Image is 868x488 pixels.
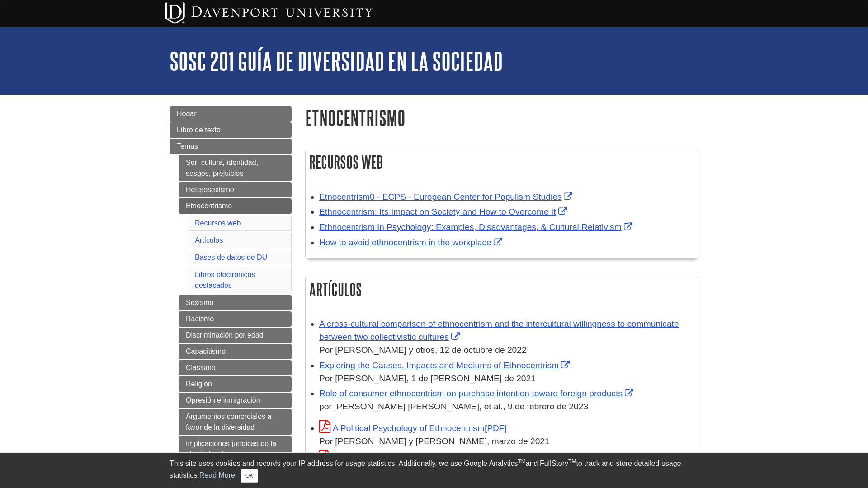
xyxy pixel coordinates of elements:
[319,344,693,357] div: Por [PERSON_NAME] y otros, 12 de octubre de 2022
[179,376,292,392] a: Religión
[518,458,525,465] sup: TM
[241,469,258,483] button: Close
[179,155,292,181] a: Ser: cultura, identidad, sesgos, prejuicios
[319,319,679,342] a: Link opens in new window
[319,435,693,448] div: Por [PERSON_NAME] y [PERSON_NAME], marzo de 2021
[319,389,636,398] a: Link opens in new window
[195,253,267,261] a: Bases de datos de DU
[179,436,292,462] a: Implicaciones jurídicas de la discriminación
[177,142,198,150] span: Temas
[179,344,292,359] a: Capacitismo
[179,198,292,214] a: Etnocentrismo
[319,423,507,433] a: Link opens in new window
[195,219,241,227] a: Recursos web
[319,400,693,413] div: por [PERSON_NAME] [PERSON_NAME], et al., 9 de febrero de 2023
[319,192,575,202] a: Link opens in new window
[568,458,576,465] sup: TM
[179,360,292,375] a: Clasismo
[177,126,221,134] span: Libro de texto
[170,139,292,154] a: Temas
[319,361,572,370] a: Link opens in new window
[177,110,197,117] span: Hogar
[195,271,255,289] a: Libros electrónicos destacados
[195,236,223,244] a: Artículos
[199,471,235,479] a: Read More
[305,106,698,129] h1: Etnocentrismo
[165,2,373,24] img: Davenport University
[319,207,569,216] a: Link opens in new window
[179,311,292,327] a: Racismo
[170,47,503,75] a: SOSC 201 Guía de Diversidad en la Sociedad
[306,277,698,301] h2: Artículos
[179,182,292,197] a: Heterosexismo
[170,106,292,122] a: Hogar
[179,295,292,310] a: Sexismo
[319,372,693,385] div: Por [PERSON_NAME], 1 de [PERSON_NAME] de 2021
[170,458,698,483] div: This site uses cookies and records your IP address for usage statistics. Additionally, we use Goo...
[170,122,292,138] a: Libro de texto
[319,238,505,247] a: Link opens in new window
[306,150,698,174] h2: Recursos web
[319,222,635,232] a: Link opens in new window
[179,393,292,408] a: Opresión e inmigración
[179,409,292,435] a: Argumentos comerciales a favor de la diversidad
[179,328,292,343] a: Discriminación por edad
